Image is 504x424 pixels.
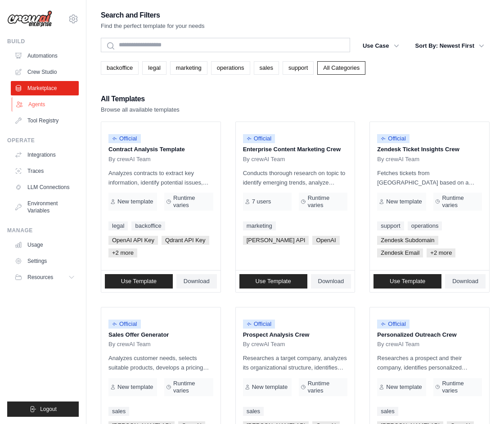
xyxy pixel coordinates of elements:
button: Logout [7,401,79,417]
span: By crewAI Team [108,156,151,163]
p: Prospect Analysis Crew [243,330,348,339]
span: OpenAI [312,236,339,245]
span: New template [386,198,422,205]
p: Browse all available templates [101,105,180,114]
a: operations [408,221,442,230]
a: support [377,221,404,230]
p: Conducts thorough research on topic to identify emerging trends, analyze competitor strategies, a... [243,168,348,187]
a: All Categories [317,61,365,75]
p: Find the perfect template for your needs [101,22,205,31]
span: Official [243,320,275,329]
a: Environment Variables [11,196,79,218]
span: +2 more [108,248,137,257]
span: Resources [27,274,53,281]
span: Runtime varies [173,380,211,394]
p: Personalized Outreach Crew [377,330,482,339]
span: By crewAI Team [243,156,285,163]
div: Operate [7,137,79,144]
a: Use Template [105,274,173,289]
span: Download [452,278,478,285]
span: Official [377,134,409,143]
span: Official [377,320,409,329]
p: Fetches tickets from [GEOGRAPHIC_DATA] based on a user's query, analyzes them, and generates a su... [377,168,482,187]
p: Analyzes contracts to extract key information, identify potential issues, and provide insights fo... [108,168,213,187]
span: Runtime varies [173,194,211,209]
a: backoffice [131,221,165,230]
span: Official [108,320,141,329]
p: Zendesk Ticket Insights Crew [377,145,482,154]
span: Use Template [121,278,157,285]
a: Usage [11,238,79,252]
p: Researches a target company, analyzes its organizational structure, identifies key contacts, and ... [243,353,348,372]
a: sales [377,407,398,416]
a: Download [311,274,351,289]
span: Runtime varies [442,194,480,209]
span: Use Template [390,278,425,285]
span: [PERSON_NAME] API [243,236,309,245]
a: sales [254,61,279,75]
span: Official [243,134,275,143]
a: operations [211,61,250,75]
a: sales [243,407,264,416]
span: New template [117,383,153,391]
button: Resources [11,270,79,284]
a: Use Template [373,274,441,289]
a: sales [108,407,129,416]
span: Runtime varies [308,194,346,209]
div: Manage [7,227,79,234]
a: LLM Connections [11,180,79,194]
a: Settings [11,254,79,268]
span: By crewAI Team [108,341,151,348]
a: marketing [170,61,207,75]
span: Download [318,278,344,285]
a: Traces [11,164,79,178]
span: By crewAI Team [377,341,419,348]
a: Marketplace [11,81,79,95]
span: Runtime varies [442,380,480,394]
a: Download [445,274,486,289]
p: Enterprise Content Marketing Crew [243,145,348,154]
div: Build [7,38,79,45]
span: New template [386,383,422,391]
span: Logout [40,406,57,413]
a: Download [176,274,217,289]
span: New template [252,383,288,391]
a: marketing [243,221,276,230]
span: Use Template [255,278,291,285]
a: Automations [11,49,79,63]
h2: Search and Filters [101,9,205,22]
a: legal [142,61,166,75]
span: Official [108,134,141,143]
a: backoffice [101,61,139,75]
span: By crewAI Team [243,341,285,348]
a: legal [108,221,128,230]
p: Researches a prospect and their company, identifies personalized content angles, and crafts a tai... [377,353,482,372]
a: Crew Studio [11,65,79,79]
a: support [283,61,314,75]
span: By crewAI Team [377,156,419,163]
button: Sort By: Newest First [410,38,490,54]
span: +2 more [427,248,455,257]
span: Qdrant API Key [162,236,209,245]
p: Contract Analysis Template [108,145,213,154]
a: Integrations [11,148,79,162]
a: Agents [12,97,80,112]
h2: All Templates [101,93,180,105]
span: OpenAI API Key [108,236,158,245]
p: Analyzes customer needs, selects suitable products, develops a pricing strategy, and creates a co... [108,353,213,372]
span: New template [117,198,153,205]
span: Download [184,278,210,285]
button: Use Case [357,38,405,54]
span: 7 users [252,198,271,205]
a: Use Template [239,274,307,289]
p: Sales Offer Generator [108,330,213,339]
span: Zendesk Email [377,248,423,257]
span: Zendesk Subdomain [377,236,438,245]
span: Runtime varies [308,380,346,394]
a: Tool Registry [11,113,79,128]
img: Logo [7,10,52,27]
